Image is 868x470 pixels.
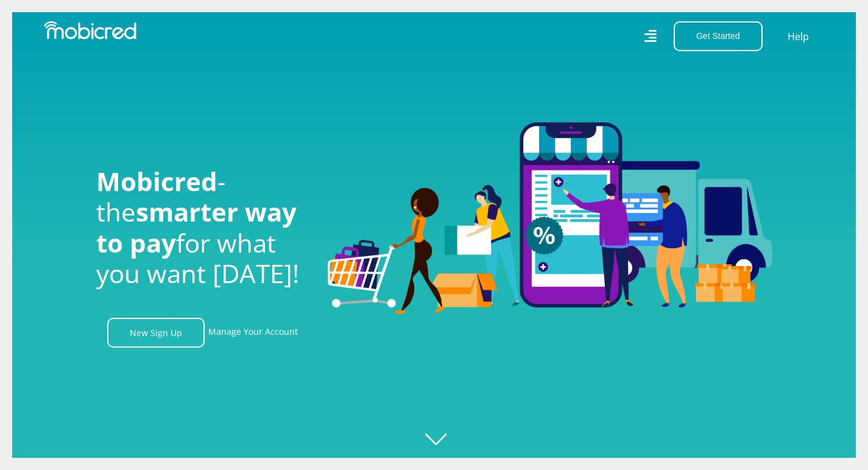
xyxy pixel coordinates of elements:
[787,29,810,44] a: Help
[96,166,309,289] h1: - the for what you want [DATE]!
[107,318,205,348] a: New Sign Up
[674,21,763,51] button: Get Started
[96,194,297,259] span: smarter way to pay
[96,164,217,198] span: Mobicred
[44,21,136,40] img: Mobicred
[208,318,298,348] a: Manage Your Account
[328,122,772,315] img: Welcome to Mobicred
